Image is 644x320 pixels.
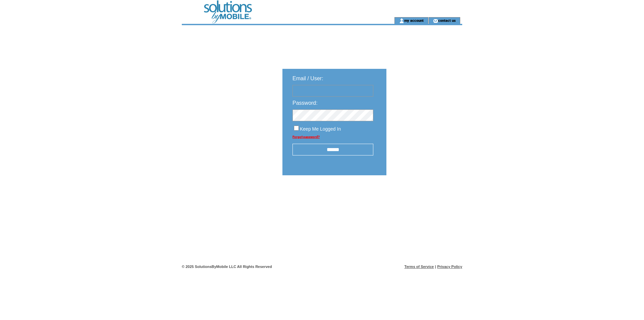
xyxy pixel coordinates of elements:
[182,265,272,269] span: © 2025 SolutionsByMobile LLC All Rights Reserved
[405,265,434,269] a: Terms of Service
[292,135,320,139] a: Forgot password?
[404,18,424,22] a: my account
[435,265,436,269] span: |
[437,265,462,269] a: Privacy Policy
[406,192,439,200] img: transparent.png;jsessionid=C4116511333D672C39B2CC3339343D75
[292,76,323,81] span: Email / User:
[433,18,438,24] img: contact_us_icon.gif;jsessionid=C4116511333D672C39B2CC3339343D75
[292,100,318,106] span: Password:
[438,18,456,22] a: contact us
[300,126,341,132] span: Keep Me Logged In
[399,18,404,24] img: account_icon.gif;jsessionid=C4116511333D672C39B2CC3339343D75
